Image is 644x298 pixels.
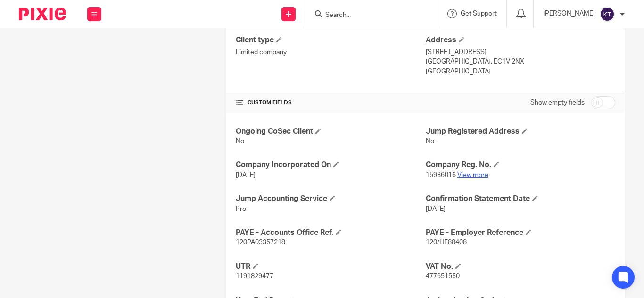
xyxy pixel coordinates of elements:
span: 120PA03357218 [236,239,285,246]
span: No [236,138,244,145]
img: svg%3E [600,7,615,22]
span: Get Support [461,10,497,17]
h4: CUSTOM FIELDS [236,99,425,106]
input: Search [324,11,409,20]
img: Pixie [19,8,66,20]
h4: Jump Accounting Service [236,194,425,204]
p: [PERSON_NAME] [543,9,595,18]
span: No [426,138,434,145]
p: [GEOGRAPHIC_DATA] [426,67,615,76]
span: 1191829477 [236,273,273,280]
h4: PAYE - Employer Reference [426,228,615,238]
h4: Confirmation Statement Date [426,194,615,204]
h4: VAT No. [426,262,615,272]
h4: Ongoing CoSec Client [236,127,425,137]
p: [GEOGRAPHIC_DATA], EC1V 2NX [426,57,615,66]
a: View more [457,172,488,178]
span: [DATE] [236,172,256,178]
h4: Address [426,35,615,45]
h4: Company Reg. No. [426,160,615,170]
h4: Company Incorporated On [236,160,425,170]
p: Limited company [236,48,425,57]
p: [STREET_ADDRESS] [426,48,615,57]
span: 477651550 [426,273,460,280]
h4: Client type [236,35,425,45]
h4: Jump Registered Address [426,127,615,137]
span: 15936016 [426,172,456,178]
h4: UTR [236,262,425,272]
h4: PAYE - Accounts Office Ref. [236,228,425,238]
span: [DATE] [426,206,446,212]
label: Show empty fields [530,98,585,107]
span: 120/HE88408 [426,239,467,246]
span: Pro [236,206,246,212]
